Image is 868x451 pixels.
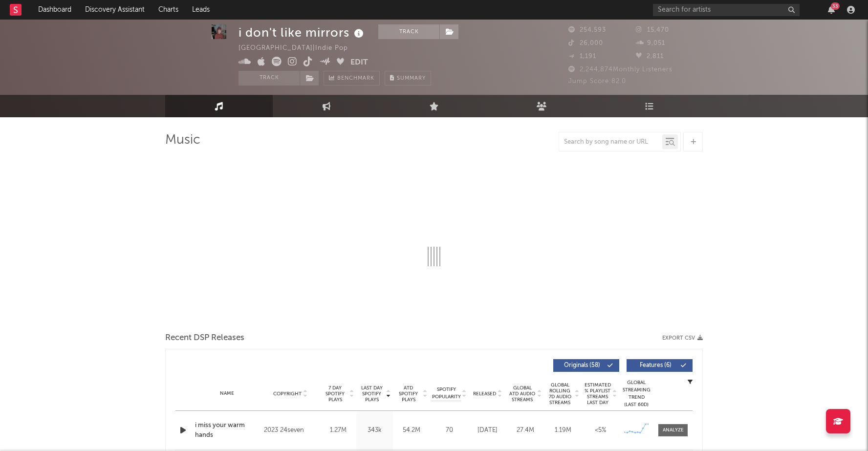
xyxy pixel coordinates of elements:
span: Jump Score: 82.0 [568,78,626,85]
span: Recent DSP Releases [165,332,244,344]
button: Track [378,24,439,39]
div: 1.27M [322,426,354,435]
span: Benchmark [337,73,374,85]
span: 7 Day Spotify Plays [322,385,348,403]
button: Features(6) [627,359,693,372]
div: 343k [359,426,391,435]
span: 15,470 [636,27,669,33]
div: 54.2M [395,426,427,435]
div: 33 [831,2,840,10]
span: 2,244,874 Monthly Listeners [568,66,673,73]
span: Features ( 6 ) [633,363,678,368]
div: [DATE] [471,426,504,435]
span: Originals ( 58 ) [560,363,605,368]
div: i don't like mirrors [239,24,366,41]
div: 1.19M [546,426,579,435]
span: Summary [397,76,426,81]
span: Global ATD Audio Streams [509,385,536,403]
div: <5% [584,426,617,435]
button: Edit [350,57,368,69]
span: 26,000 [568,40,603,46]
button: Originals(58) [553,359,619,372]
a: i miss your warm hands [195,421,259,440]
span: Copyright [273,391,302,397]
div: Global Streaming Trend (Last 60D) [622,379,651,408]
div: Name [195,390,259,397]
div: 2023 24seven [264,425,317,436]
button: Track [239,71,300,86]
span: Estimated % Playlist Streams Last Day [584,382,611,406]
span: 9,051 [636,40,665,46]
button: 33 [828,6,835,14]
a: Benchmark [324,71,380,86]
span: 254,593 [568,27,606,33]
span: Last Day Spotify Plays [359,385,385,403]
span: 2,811 [636,53,664,60]
span: 1,191 [568,53,596,60]
div: 70 [432,426,466,435]
input: Search for artists [653,4,800,16]
span: Global Rolling 7D Audio Streams [546,382,573,406]
button: Summary [385,71,431,86]
button: Export CSV [662,335,703,341]
div: [GEOGRAPHIC_DATA] | Indie Pop [239,43,359,54]
span: Spotify Popularity [432,386,461,401]
span: ATD Spotify Plays [395,385,421,403]
span: Released [473,391,496,397]
input: Search by song name or URL [559,138,662,146]
div: 27.4M [509,426,542,435]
